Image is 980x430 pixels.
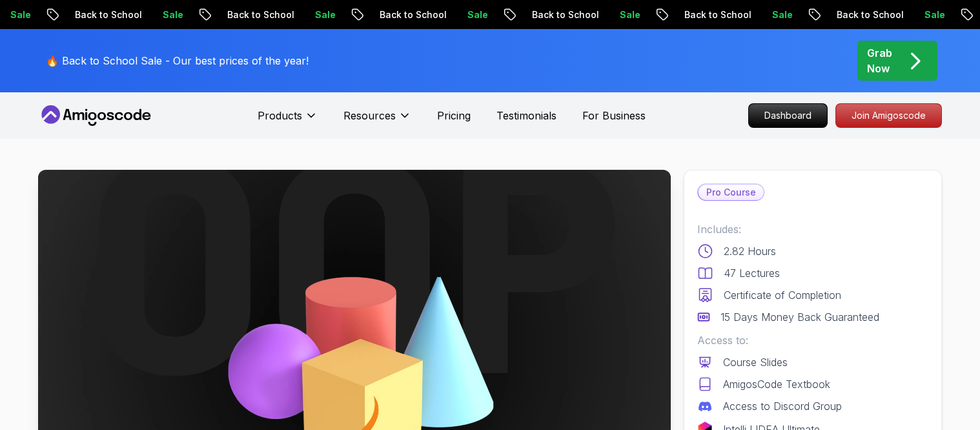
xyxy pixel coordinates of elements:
[724,287,841,303] p: Certificate of Completion
[258,108,318,134] button: Products
[106,8,147,21] p: Sale
[323,8,411,21] p: Back to School
[835,103,942,128] a: Join Amigoscode
[18,8,106,21] p: Back to School
[437,108,471,123] a: Pricing
[258,108,302,123] p: Products
[582,108,646,123] a: For Business
[697,333,928,348] p: Access to:
[723,398,842,414] p: Access to Discord Group
[748,103,828,128] a: Dashboard
[411,8,452,21] p: Sale
[699,185,764,200] p: Pro Course
[563,8,604,21] p: Sale
[724,243,776,259] p: 2.82 Hours
[723,376,830,392] p: AmigosCode Textbook
[836,104,941,127] p: Join Amigoscode
[723,354,788,370] p: Course Slides
[697,221,928,237] p: Includes:
[343,108,411,134] button: Resources
[343,108,396,123] p: Resources
[780,8,868,21] p: Back to School
[715,8,757,21] p: Sale
[475,8,563,21] p: Back to School
[628,8,715,21] p: Back to School
[46,53,309,68] p: 🔥 Back to School Sale - Our best prices of the year!
[868,8,909,21] p: Sale
[258,8,300,21] p: Sale
[720,309,879,325] p: 15 Days Money Back Guaranteed
[867,45,892,76] p: Grab Now
[724,265,780,281] p: 47 Lectures
[749,104,827,127] p: Dashboard
[170,8,258,21] p: Back to School
[496,108,556,123] a: Testimonials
